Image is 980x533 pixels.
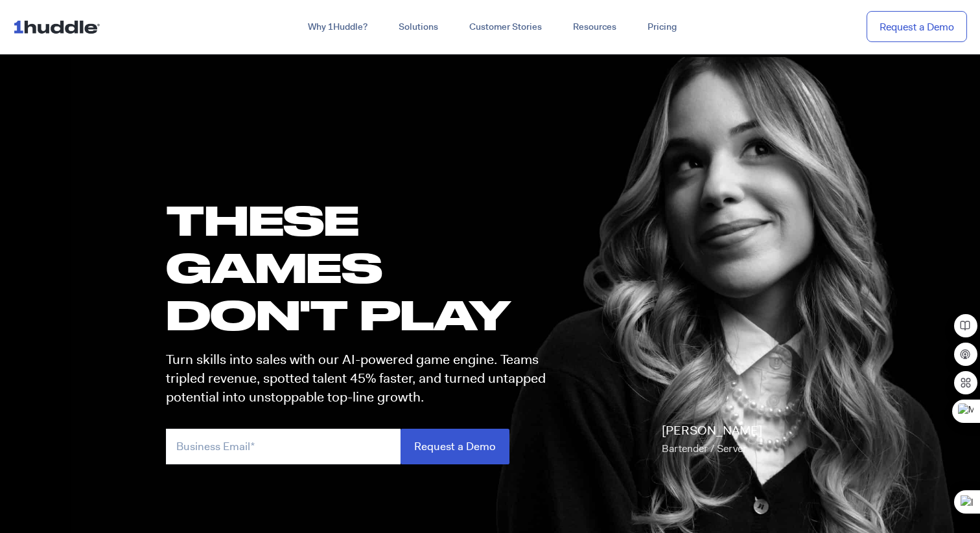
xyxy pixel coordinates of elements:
a: Request a Demo [867,11,967,43]
a: Resources [557,16,632,39]
img: ... [13,14,106,39]
h1: these GAMES DON'T PLAY [166,196,557,339]
p: [PERSON_NAME] [662,422,762,458]
a: Why 1Huddle? [292,16,383,39]
input: Business Email* [166,429,401,464]
span: Bartender / Server [662,442,747,455]
a: Customer Stories [454,16,557,39]
a: Pricing [632,16,692,39]
a: Solutions [383,16,454,39]
p: Turn skills into sales with our AI-powered game engine. Teams tripled revenue, spotted talent 45%... [166,350,557,407]
input: Request a Demo [401,429,509,464]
